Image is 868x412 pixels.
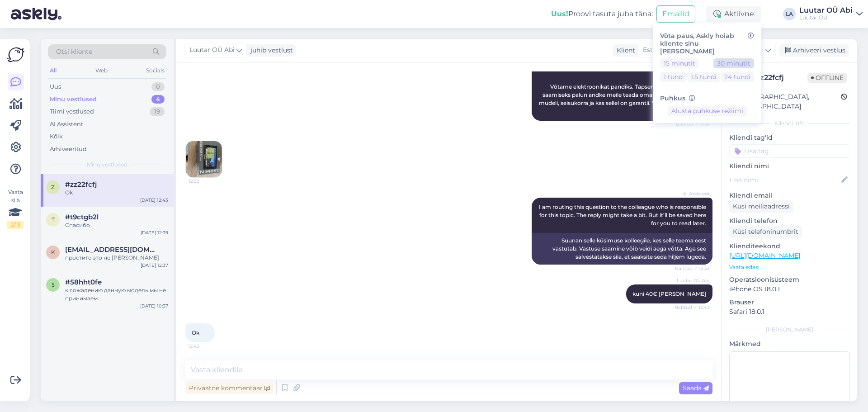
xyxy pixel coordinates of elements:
[729,226,802,238] div: Küsi telefoninumbrit
[94,65,109,76] div: Web
[51,249,55,256] span: k
[50,145,87,154] div: Arhiveeritud
[189,45,235,55] span: Luutar OÜ Abi
[65,180,97,189] span: #zz22fcfj
[50,120,83,129] div: AI Assistent
[140,197,168,204] div: [DATE] 12:43
[729,275,850,284] p: Operatsioonisüsteem
[51,184,55,190] span: z
[729,216,850,226] p: Kliendi telefon
[729,133,850,142] p: Kliendi tag'id
[189,178,222,185] span: 12:32
[50,95,97,104] div: Minu vestlused
[779,44,849,57] div: Arhiveeri vestlus
[675,304,710,311] span: Nähtud ✓ 12:43
[643,45,670,55] span: Estonian
[676,190,710,197] span: AI Assistent
[144,65,166,76] div: Socials
[65,254,168,262] div: простите это не [PERSON_NAME]
[50,82,61,91] div: Uus
[65,213,99,221] span: #t9ctgb2l
[729,307,850,317] p: Safari 18.0.1
[706,6,761,22] div: Aktiivne
[150,107,165,116] div: 19
[660,32,754,55] h6: Võta paus, Askly hoiab kliente sinu [PERSON_NAME]
[532,233,712,265] div: Suunan selle küsimuse kolleegile, kes selle teema eest vastutab. Vastuse saamine võib veidi aega ...
[65,286,168,303] div: к сожалению данную модель мы не принимаем
[186,141,222,177] img: Attachment
[613,46,635,55] div: Klient
[247,46,293,55] div: juhib vestlust
[539,204,708,227] span: I am routing this question to the colleague who is responsible for this topic. The reply might ta...
[660,95,754,102] h6: Puhkus
[783,8,796,20] div: LA
[729,191,850,200] p: Kliendi email
[632,290,706,297] span: kuni 40€ [PERSON_NAME]
[729,284,850,294] p: iPhone OS 18.0.1
[551,9,568,18] b: Uus!
[660,72,686,82] button: 1 tund
[50,132,63,141] div: Kõik
[799,7,853,14] div: Luutar OÜ Abi
[729,144,850,158] input: Lisa tag
[151,82,165,91] div: 0
[188,343,222,350] span: 12:43
[65,246,159,254] span: kotsnev@list.ru
[675,265,710,272] span: Nähtud ✓ 12:32
[7,188,24,229] div: Vaata siia
[65,189,168,197] div: Ok
[751,72,807,83] div: # zz22fcfj
[729,200,793,213] div: Küsi meiliaadressi
[729,298,850,307] p: Brauser
[50,107,94,116] div: Tiimi vestlused
[141,229,168,236] div: [DATE] 12:39
[807,73,847,83] span: Offline
[151,95,165,104] div: 4
[683,384,709,392] span: Saada
[660,58,699,68] button: 15 minutit
[729,326,850,334] div: [PERSON_NAME]
[668,106,747,116] button: Alusta puhkuse režiimi
[676,121,710,128] span: Nähtud ✓ 12:31
[729,119,850,128] div: Kliendi info
[551,9,653,19] div: Proovi tasuta juba täna:
[729,251,800,260] a: [URL][DOMAIN_NAME]
[56,47,92,57] span: Otsi kliente
[65,221,168,229] div: Спасибо
[687,72,720,82] button: 1.5 tundi
[729,339,850,349] p: Märkmed
[65,278,102,286] span: #58hht0fe
[730,175,840,185] input: Lisa nimi
[7,46,24,63] img: Askly Logo
[48,65,58,76] div: All
[140,303,168,309] div: [DATE] 10:37
[729,263,850,271] p: Vaata edasi ...
[52,216,55,223] span: t
[713,58,754,68] button: 30 minutit
[87,161,127,169] span: Minu vestlused
[52,281,55,288] span: 5
[729,242,850,251] p: Klienditeekond
[799,7,863,21] a: Luutar OÜ AbiLuutar OÜ
[7,221,24,229] div: 2 / 3
[141,262,168,269] div: [DATE] 12:37
[192,329,199,336] span: Ok
[185,382,274,394] div: Privaatne kommentaar
[729,161,850,171] p: Kliendi nimi
[721,72,754,82] button: 24 tundi
[676,277,710,284] span: Luutar OÜ Abi
[732,92,841,111] div: [GEOGRAPHIC_DATA], [GEOGRAPHIC_DATA]
[799,14,853,21] div: Luutar OÜ
[656,5,695,23] button: Emailid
